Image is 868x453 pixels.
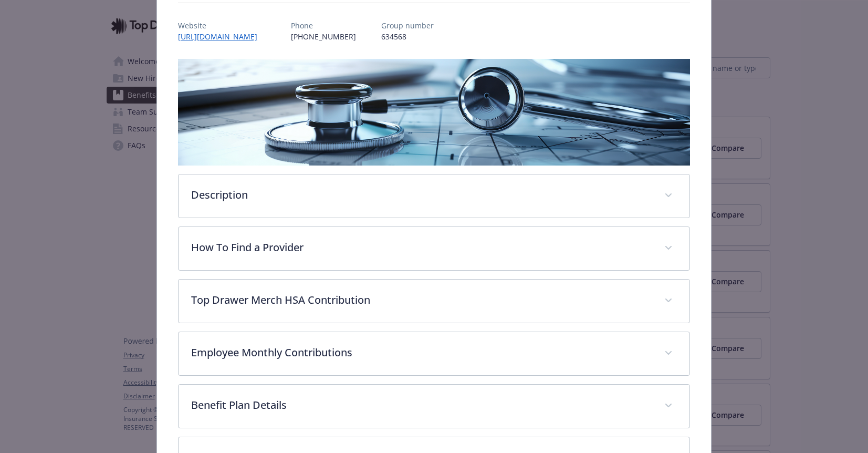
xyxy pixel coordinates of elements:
[178,20,266,31] p: Website
[191,240,652,255] p: How To Find a Provider
[191,187,652,203] p: Description
[179,227,690,270] div: How To Find a Provider
[381,20,434,31] p: Group number
[291,31,356,42] p: [PHONE_NUMBER]
[191,397,652,413] p: Benefit Plan Details
[191,345,652,361] p: Employee Monthly Contributions
[179,332,690,375] div: Employee Monthly Contributions
[178,32,266,42] a: [URL][DOMAIN_NAME]
[381,31,434,42] p: 634568
[178,59,691,166] img: banner
[179,174,690,218] div: Description
[179,280,690,323] div: Top Drawer Merch HSA Contribution
[179,385,690,428] div: Benefit Plan Details
[191,292,652,308] p: Top Drawer Merch HSA Contribution
[291,20,356,31] p: Phone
